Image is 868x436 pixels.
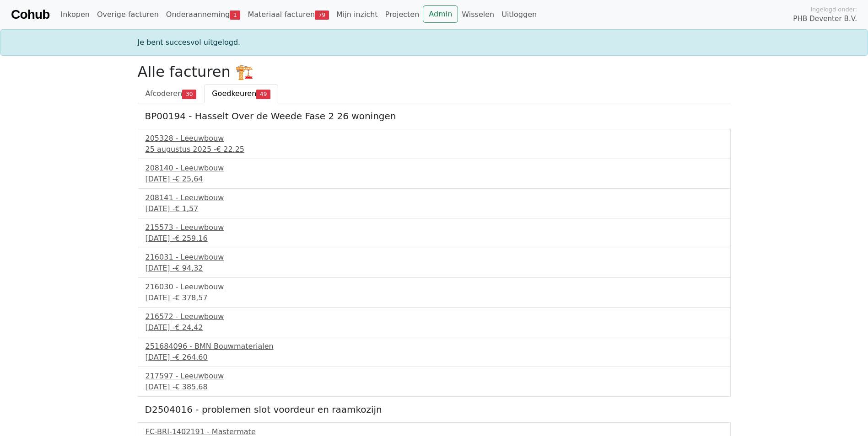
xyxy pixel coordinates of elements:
[244,5,333,24] a: Materiaal facturen79
[11,4,49,26] a: Cohub
[146,263,723,274] div: [DATE] -
[146,174,723,185] div: [DATE] -
[498,5,540,24] a: Uitloggen
[146,311,723,322] div: 216572 - Leeuwbouw
[146,163,723,185] a: 208140 - Leeuwbouw[DATE] -€ 25,64
[132,37,736,48] div: Je bent succesvol uitgelogd.
[146,282,723,292] div: 216030 - Leeuwbouw
[146,382,723,393] div: [DATE] -
[175,264,203,272] span: € 94,32
[382,5,423,24] a: Projecten
[146,133,723,155] a: 205328 - Leeuwbouw25 augustus 2025 -€ 22,25
[793,14,857,24] span: PHB Deventer B.V.
[315,11,329,20] span: 79
[146,322,723,333] div: [DATE] -
[146,352,723,363] div: [DATE] -
[423,5,458,23] a: Admin
[146,252,723,274] a: 216031 - Leeuwbouw[DATE] -€ 94,32
[146,222,723,244] a: 215573 - Leeuwbouw[DATE] -€ 259,16
[175,234,207,243] span: € 259,16
[93,5,162,24] a: Overige facturen
[256,90,270,99] span: 49
[146,192,723,214] a: 208141 - Leeuwbouw[DATE] -€ 1,57
[146,144,723,155] div: 25 augustus 2025 -
[145,111,723,122] h5: BP00194 - Hasselt Over de Weede Fase 2 26 woningen
[138,63,731,80] h2: Alle facturen 🏗️
[230,11,240,20] span: 1
[146,252,723,263] div: 216031 - Leeuwbouw
[212,89,256,98] span: Goedkeuren
[458,5,498,24] a: Wisselen
[138,84,205,103] a: Afcoderen30
[146,341,723,363] a: 251684096 - BMN Bouwmaterialen[DATE] -€ 264,60
[146,222,723,233] div: 215573 - Leeuwbouw
[146,89,183,98] span: Afcoderen
[146,341,723,352] div: 251684096 - BMN Bouwmaterialen
[146,203,723,214] div: [DATE] -
[146,292,723,303] div: [DATE] -
[146,163,723,174] div: 208140 - Leeuwbouw
[57,5,93,24] a: Inkopen
[146,371,723,382] div: 217597 - Leeuwbouw
[175,383,207,391] span: € 385,68
[333,5,382,24] a: Mijn inzicht
[175,204,198,213] span: € 1,57
[175,323,203,332] span: € 24,42
[175,293,207,302] span: € 378,57
[146,233,723,244] div: [DATE] -
[810,5,857,14] span: Ingelogd onder:
[162,5,244,24] a: Onderaanneming1
[146,192,723,203] div: 208141 - Leeuwbouw
[146,133,723,144] div: 205328 - Leeuwbouw
[145,404,723,415] h5: D2504016 - problemen slot voordeur en raamkozijn
[175,353,207,362] span: € 264,60
[204,84,278,103] a: Goedkeuren49
[146,371,723,393] a: 217597 - Leeuwbouw[DATE] -€ 385,68
[182,90,196,99] span: 30
[216,145,244,154] span: € 22,25
[146,282,723,303] a: 216030 - Leeuwbouw[DATE] -€ 378,57
[146,311,723,333] a: 216572 - Leeuwbouw[DATE] -€ 24,42
[175,175,203,183] span: € 25,64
